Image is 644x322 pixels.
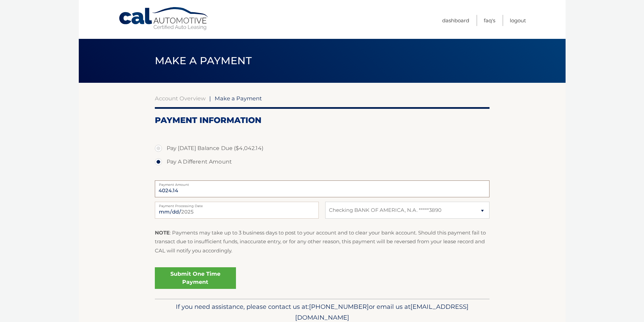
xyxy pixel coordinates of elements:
label: Pay [DATE] Balance Due ($4,042.14) [155,142,490,155]
p: : Payments may take up to 3 business days to post to your account and to clear your bank account.... [155,228,490,255]
span: | [209,95,211,102]
a: FAQ's [484,15,495,26]
a: Cal Automotive [118,7,210,31]
a: Account Overview [155,95,206,102]
label: Payment Amount [155,180,490,186]
span: [EMAIL_ADDRESS][DOMAIN_NAME] [295,303,469,321]
span: [PHONE_NUMBER] [309,303,369,311]
input: Payment Amount [155,180,490,197]
label: Payment Processing Date [155,202,319,207]
label: Pay A Different Amount [155,155,490,169]
a: Submit One Time Payment [155,267,236,289]
strong: NOTE [155,229,170,236]
a: Dashboard [442,15,469,26]
h2: Payment Information [155,115,490,125]
span: Make a Payment [215,95,262,102]
a: Logout [510,15,526,26]
input: Payment Date [155,202,319,219]
span: Make a Payment [155,54,252,67]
